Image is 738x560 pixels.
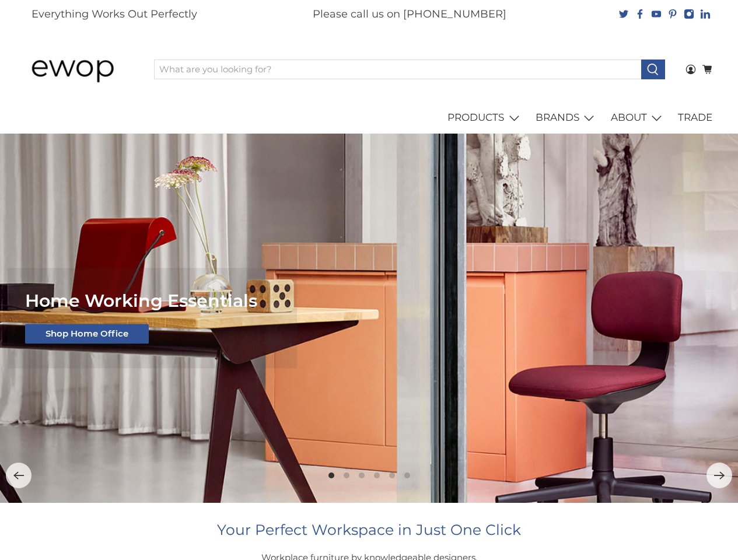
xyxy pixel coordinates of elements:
nav: main navigation [19,101,719,134]
li: Page dot 6 [404,473,410,478]
button: Next [706,463,732,488]
p: Please call us on [PHONE_NUMBER] [313,6,506,22]
li: Page dot 3 [359,473,365,478]
li: Page dot 1 [328,473,334,478]
span: Home Working Essentials [25,290,257,312]
a: Shop Home Office [25,324,149,344]
button: Previous [6,463,32,488]
a: PRODUCTS [441,101,529,134]
span: Your Perfect Workspace in Just One Click [217,521,521,538]
input: What are you looking for? [154,60,642,79]
li: Page dot 4 [374,473,380,478]
p: Everything Works Out Perfectly [32,6,197,22]
li: Page dot 2 [344,473,349,478]
a: TRADE [671,101,719,134]
li: Page dot 5 [389,473,395,478]
a: BRANDS [529,101,604,134]
a: ABOUT [604,101,671,134]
